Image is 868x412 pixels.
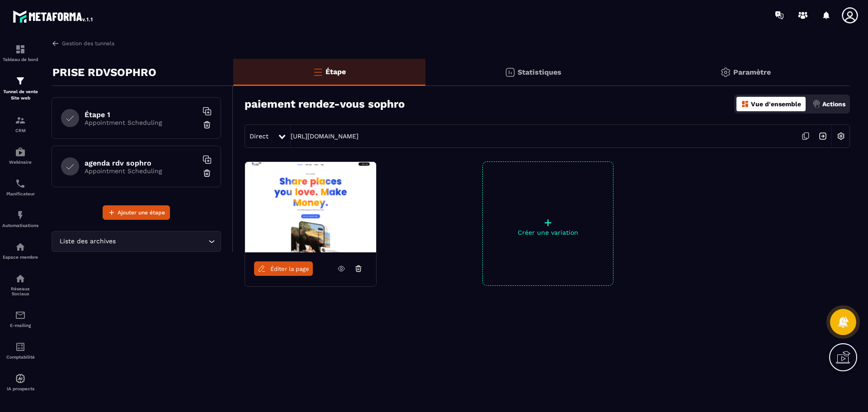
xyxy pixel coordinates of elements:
[15,310,26,321] img: email
[812,100,821,108] img: actions.d6e523a2.png
[85,110,198,119] h6: Étape 1
[254,261,313,276] a: Éditer la page
[720,67,731,78] img: setting-gr.5f69749f.svg
[2,335,38,366] a: accountantaccountantComptabilité
[15,178,26,189] img: scheduler
[15,147,26,157] img: automations
[2,235,38,266] a: automationsautomationsEspace membre
[2,386,38,391] p: IA prospects
[2,128,38,133] p: CRM
[483,229,613,236] p: Créer une variation
[85,159,198,167] h6: agenda rdv sophro
[2,355,38,360] p: Comptabilité
[2,89,38,101] p: Tunnel de vente Site web
[733,68,771,76] p: Paramètre
[832,128,849,145] img: setting-w.858f3a88.svg
[15,242,26,252] img: automations
[2,37,38,69] a: formationformationTableau de bord
[245,98,405,110] h3: paiement rendez-vous sophro
[118,208,165,217] span: Ajouter une étape
[2,57,38,62] p: Tableau de bord
[2,223,38,228] p: Automatisations
[15,210,26,221] img: automations
[57,237,118,246] span: Liste des archives
[483,216,613,229] p: +
[312,66,323,77] img: bars-o.4a397970.svg
[203,120,212,129] img: trash
[2,323,38,328] p: E-mailing
[2,255,38,260] p: Espace membre
[15,273,26,284] img: social-network
[15,76,26,86] img: formation
[250,133,269,140] span: Direct
[2,303,38,335] a: emailemailE-mailing
[518,68,561,76] p: Statistiques
[203,169,212,178] img: trash
[85,119,198,126] p: Appointment Scheduling
[118,237,206,246] input: Search for option
[505,67,515,78] img: stats.20deebd0.svg
[751,100,801,108] p: Vue d'ensemble
[2,171,38,203] a: schedulerschedulerPlanificateur
[325,67,346,76] p: Étape
[52,231,221,252] div: Search for option
[2,108,38,140] a: formationformationCRM
[85,167,198,175] p: Appointment Scheduling
[2,160,38,165] p: Webinaire
[15,341,26,352] img: accountant
[822,100,845,108] p: Actions
[52,63,156,81] p: PRISE RDVSOPHRO
[2,69,38,108] a: formationformationTunnel de vente Site web
[2,286,38,296] p: Réseaux Sociaux
[814,128,831,145] img: arrow-next.bcc2205e.svg
[15,115,26,126] img: formation
[2,140,38,171] a: automationsautomationsWebinaire
[103,205,170,220] button: Ajouter une étape
[52,39,60,47] img: arrow
[15,44,26,55] img: formation
[270,265,309,272] span: Éditer la page
[13,8,94,24] img: logo
[2,191,38,196] p: Planificateur
[2,203,38,235] a: automationsautomationsAutomatisations
[291,133,359,140] a: [URL][DOMAIN_NAME]
[2,266,38,303] a: social-networksocial-networkRéseaux Sociaux
[52,39,114,47] a: Gestion des tunnels
[245,162,376,252] img: image
[15,373,26,384] img: automations
[741,100,749,108] img: dashboard-orange.40269519.svg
